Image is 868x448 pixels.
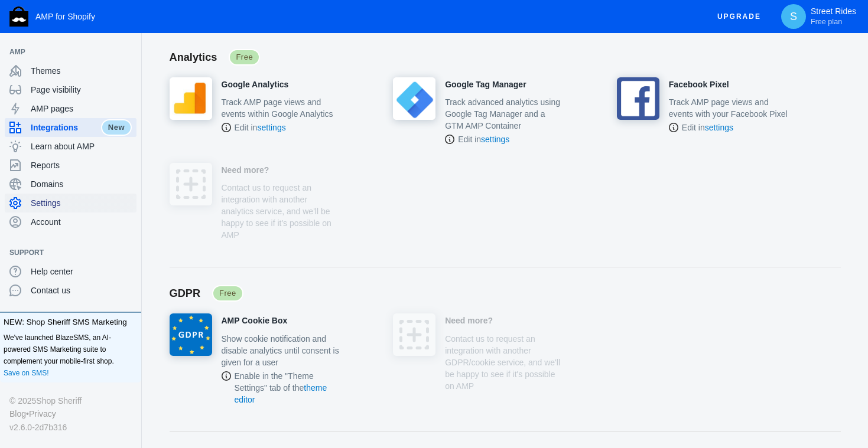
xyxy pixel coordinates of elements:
a: settings [257,123,285,132]
a: Google Analytics [222,77,289,90]
a: Google Tag Manager [445,77,526,90]
img: google-analytics_200x200.png [170,77,212,120]
img: google-tag-manager_150x150.png [393,77,435,120]
a: Page visibility [5,80,136,99]
h4: AMP Cookie Box [222,316,288,326]
a: Account [5,212,136,231]
a: settings [481,135,509,144]
h4: Need more? [222,165,269,176]
span: Themes [31,65,132,77]
a: Settings [5,194,136,212]
a: theme editor [235,383,327,404]
p: Track advanced analytics using Google Tag Manager and a GTM AMP Container [445,96,564,132]
a: Blog [9,407,26,420]
a: Reports [5,156,136,175]
p: Contact us to request an integration with another analytics service, and we'll be happy to see if... [222,182,341,241]
div: • [9,407,132,420]
span: Free [212,285,243,302]
span: Account [31,216,132,228]
p: Track AMP page views and events with your Facebook Pixel [669,96,788,120]
span: Support [9,247,120,259]
span: Edit in [682,122,733,133]
a: Learn about AMP [5,137,136,156]
span: Free plan [811,17,842,27]
div: v2.6.0-2d7b316 [9,421,132,434]
a: Contact us [5,281,136,300]
p: Street Rides [811,6,856,27]
span: Free [229,49,260,66]
span: New [101,119,132,136]
a: Save on SMS! [4,367,49,379]
a: IntegrationsNew [5,118,136,137]
span: Upgrade [717,6,761,27]
iframe: Drift Widget Chat Controller [809,389,854,434]
a: Themes [5,61,136,80]
a: Privacy [29,407,56,420]
h4: Need more? [445,316,493,326]
span: Reports [31,159,132,171]
span: Domains [31,178,132,190]
p: Contact us to request an integration with another GDPR/cookie service, and we'll be happy to see ... [445,333,564,392]
img: facebook-pixel_200x200.png [617,77,659,120]
h4: Google Tag Manager [445,80,526,90]
a: Shop Sheriff [36,394,82,407]
a: settings [705,123,733,132]
span: Settings [31,197,132,209]
span: Edit in [235,122,286,133]
span: Learn about AMP [31,140,132,152]
span: Integrations [31,122,101,133]
span: S [788,11,799,22]
span: Page visibility [31,84,132,96]
p: Track AMP page views and events within Google Analytics [222,96,341,120]
button: Add a sales channel [120,50,139,54]
span: AMP pages [31,103,132,115]
a: Facebook Pixel [669,77,729,90]
span: AMP [9,46,120,58]
span: GDPR [170,287,201,299]
span: Enable in the "Theme Settings" tab of the [235,370,341,406]
span: Analytics [170,51,217,63]
p: Show cookie notification and disable analytics until consent is given for a user [222,333,341,368]
img: gdpr_200x200.jpg [170,313,212,356]
a: Domains [5,175,136,194]
img: Shop Sheriff Logo [9,6,28,27]
button: Add a sales channel [120,250,139,255]
h4: Google Analytics [222,80,289,90]
span: Edit in [458,133,509,145]
div: © 2025 [9,394,132,407]
a: AMP pages [5,99,136,118]
h4: Facebook Pixel [669,80,729,90]
span: Help center [31,266,132,277]
span: AMP for Shopify [35,12,95,21]
span: Contact us [31,285,132,296]
button: Upgrade [708,6,771,28]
